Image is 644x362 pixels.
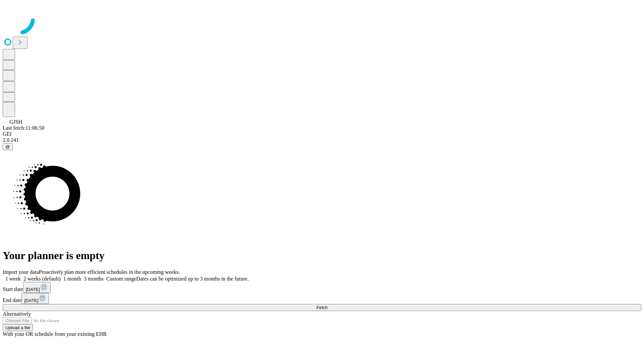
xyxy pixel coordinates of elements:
[5,144,10,149] span: @
[3,131,641,137] div: GEI
[23,276,61,282] span: 2 weeks (default)
[3,137,641,143] div: 2.0.241
[5,276,21,282] span: 1 week
[23,282,51,293] button: [DATE]
[63,276,81,282] span: 1 month
[21,293,49,304] button: [DATE]
[3,269,39,275] span: Import your data
[3,304,641,311] button: Fetch
[3,324,33,331] button: Upload a file
[24,298,38,303] span: [DATE]
[3,331,107,337] span: With your OR schedule from your existing EHR
[3,293,641,304] div: End date
[106,276,136,282] span: Custom range
[316,305,327,310] span: Fetch
[3,125,44,131] span: Last fetch: 11:06:50
[3,311,31,317] span: Alternatively
[136,276,249,282] span: Dates can be optimized up to 3 months in the future.
[84,276,104,282] span: 3 months
[26,287,40,292] span: [DATE]
[3,143,13,150] button: @
[39,269,180,275] span: Proactively plan more efficient schedules in the upcoming weeks.
[3,249,641,262] h1: Your planner is empty
[3,282,641,293] div: Start date
[9,119,22,125] span: GJSH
